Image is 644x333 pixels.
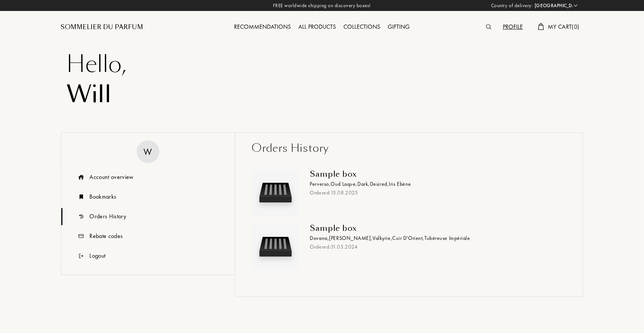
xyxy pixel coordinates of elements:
div: Sample box [310,224,560,233]
span: Dovana , [310,235,329,241]
span: [PERSON_NAME] , [329,235,373,241]
img: icn_overview.svg [76,169,86,186]
div: Profile [499,22,527,32]
div: Collections [340,22,384,32]
span: Cuir d'Orient , [392,235,424,241]
div: Ordered: 31 . 05 . 2024 [310,243,560,251]
span: Tubéreuse Impériale [424,235,470,241]
img: sample box [254,226,297,268]
img: arrow_w.png [573,3,579,8]
span: Desired , [370,181,389,187]
div: Orders History [252,140,566,156]
span: Valkyrie , [373,235,392,241]
div: Account overview [90,173,134,182]
div: All products [295,22,340,32]
span: Iris Ebène [389,181,411,187]
div: Logout [90,251,106,260]
img: icn_code.svg [76,228,86,245]
a: Profile [499,23,527,31]
div: W [144,145,152,158]
a: All products [295,23,340,31]
div: Hello , [67,49,578,79]
span: Perverso , [310,181,331,187]
img: search_icn.svg [486,24,491,30]
div: Bookmarks [90,192,117,201]
img: icn_history.svg [76,208,86,225]
a: Recommendations [231,23,295,31]
span: Oud Laque , [331,181,358,187]
div: Rebate codes [90,232,123,241]
img: sample box [254,171,297,214]
a: Sommelier du Parfum [61,23,143,32]
span: Country of delivery: [491,2,533,9]
div: Recommendations [231,22,295,32]
div: Orders History [90,212,126,221]
img: cart.svg [538,23,544,30]
div: Ordered: 13 . 08 . 2025 [310,189,560,197]
img: icn_book.svg [76,188,86,205]
a: Collections [340,23,384,31]
span: Dark , [357,181,370,187]
div: Will [67,79,578,110]
a: Gifting [384,23,414,31]
div: Sample box [310,170,560,179]
div: Gifting [384,22,414,32]
img: icn_logout.svg [76,247,86,265]
span: My Cart ( 0 ) [548,23,579,31]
